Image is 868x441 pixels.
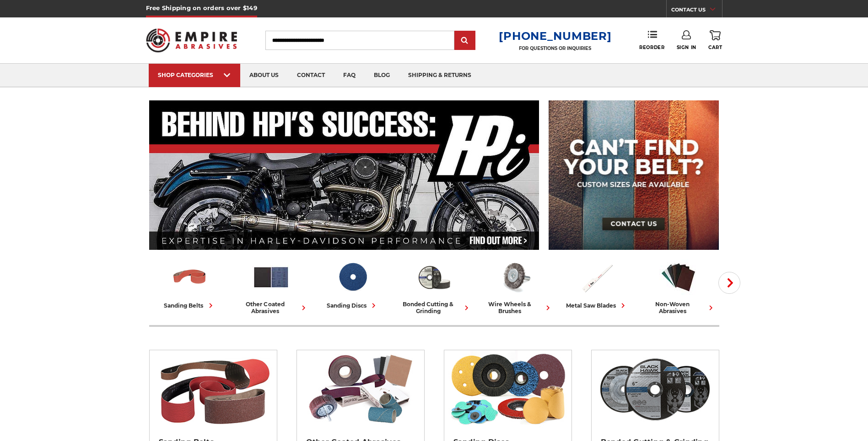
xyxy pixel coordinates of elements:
a: contact [288,64,334,87]
a: faq [334,64,365,87]
img: Sanding Belts [171,258,209,296]
img: Empire Abrasives [146,22,237,58]
a: shipping & returns [399,64,480,87]
img: Other Coated Abrasives [301,350,420,428]
a: CONTACT US [671,5,722,17]
a: metal saw blades [560,258,634,310]
div: non-woven abrasives [642,301,716,314]
div: other coated abrasives [234,301,308,314]
div: sanding belts [164,301,216,310]
img: Banner for an interview featuring Horsepower Inc who makes Harley performance upgrades featured o... [149,100,539,250]
a: sanding discs [316,258,390,310]
div: SHOP CATEGORIES [158,72,231,78]
span: Cart [708,44,722,50]
img: Non-woven Abrasives [659,258,697,296]
img: Wire Wheels & Brushes [496,258,534,296]
a: sanding belts [153,258,227,310]
img: Sanding Discs [334,258,372,296]
img: Sanding Discs [448,350,567,428]
a: [PHONE_NUMBER] [499,29,611,43]
button: Next [718,272,740,294]
a: about us [240,64,288,87]
img: Bonded Cutting & Grinding [415,258,453,296]
p: FOR QUESTIONS OR INQUIRIES [499,45,611,51]
div: wire wheels & brushes [479,301,553,314]
img: promo banner for custom belts. [549,100,719,250]
a: wire wheels & brushes [479,258,553,314]
a: other coated abrasives [234,258,308,314]
span: Sign In [677,44,696,50]
img: Metal Saw Blades [578,258,616,296]
div: sanding discs [327,301,378,310]
a: bonded cutting & grinding [397,258,471,314]
div: bonded cutting & grinding [397,301,471,314]
a: non-woven abrasives [642,258,716,314]
a: blog [365,64,399,87]
img: Bonded Cutting & Grinding [596,350,714,428]
span: Reorder [639,44,664,50]
input: Submit [456,32,474,50]
a: Reorder [639,30,664,50]
img: Other Coated Abrasives [252,258,290,296]
a: Cart [708,30,722,50]
img: Sanding Belts [154,350,272,428]
div: metal saw blades [566,301,628,310]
